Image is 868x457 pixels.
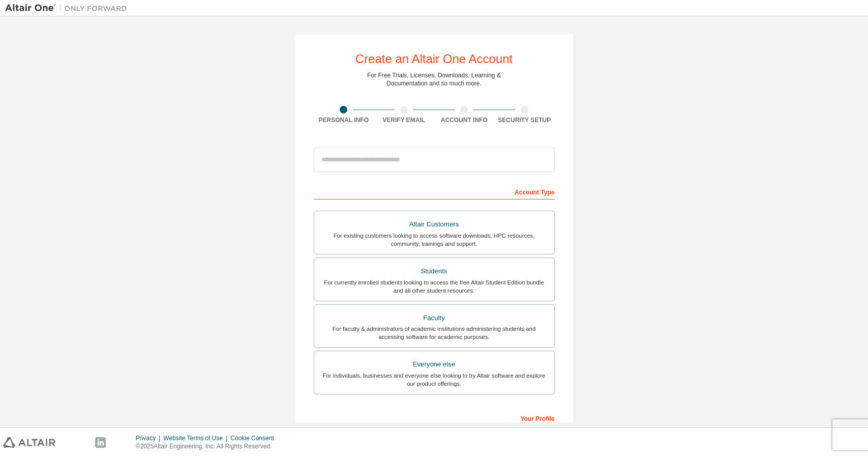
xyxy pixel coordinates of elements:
div: For faculty & administrators of academic institutions administering students and accessing softwa... [320,325,548,341]
div: Verify Email [374,116,434,124]
div: Altair Customers [320,217,548,232]
img: altair_logo.svg [3,437,55,448]
div: Your Profile [314,410,555,426]
div: Website Terms of Use [163,434,230,442]
div: Personal Info [314,116,374,124]
div: For currently enrolled students looking to access the free Altair Student Edition bundle and all ... [320,278,548,295]
div: Cookie Consent [230,434,280,442]
div: Everyone else [320,357,548,372]
div: Privacy [136,434,163,442]
div: For individuals, businesses and everyone else looking to try Altair software and explore our prod... [320,372,548,388]
p: © 2025 Altair Engineering, Inc. All Rights Reserved. [136,442,280,451]
div: Account Info [434,116,495,124]
div: Students [320,264,548,278]
div: Faculty [320,311,548,325]
div: Create an Altair One Account [355,53,513,65]
div: For Free Trials, Licenses, Downloads, Learning & Documentation and so much more. [367,71,501,88]
div: Account Type [314,183,555,199]
img: linkedin.svg [95,437,106,448]
div: For existing customers looking to access software downloads, HPC resources, community, trainings ... [320,232,548,248]
div: Security Setup [494,116,555,124]
img: Altair One [5,3,132,13]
